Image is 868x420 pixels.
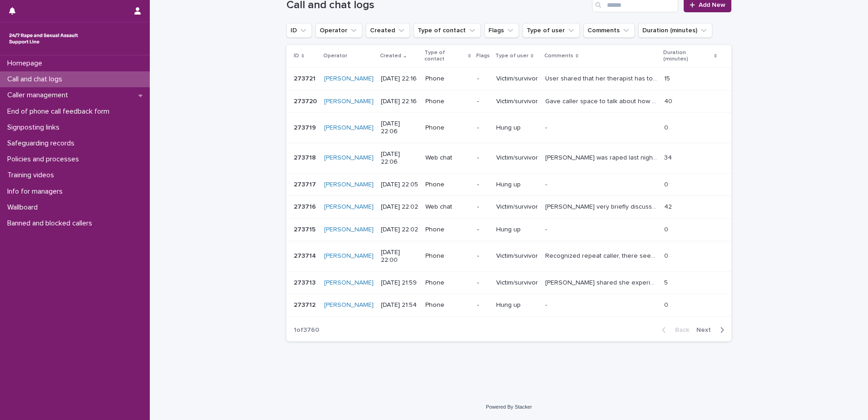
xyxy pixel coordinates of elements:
p: 273721 [294,73,317,83]
button: Flags [484,23,519,38]
p: Call and chat logs [4,75,69,84]
p: Victim/survivor [496,279,538,287]
p: 273717 [294,179,318,189]
p: 0 [664,250,670,260]
button: Type of user [523,23,580,38]
tr: 273717273717 [PERSON_NAME] [DATE] 22:05Phone-Hung up-- 00 [286,173,731,196]
p: - [477,75,489,83]
img: rhQMoQhaT3yELyF149Cw [7,30,80,48]
p: Phone [425,124,470,132]
p: Wallboard [4,203,45,212]
p: End of phone call feedback form [4,107,117,116]
p: 0 [664,179,670,189]
p: 273715 [294,224,317,234]
p: Web chat [425,203,470,211]
p: - [477,279,489,287]
tr: 273715273715 [PERSON_NAME] [DATE] 22:02Phone-Hung up-- 00 [286,219,731,241]
p: Policies and processes [4,155,86,164]
p: - [545,300,549,309]
span: Add New [699,2,725,8]
p: 273716 [294,201,318,211]
a: [PERSON_NAME] [324,226,374,234]
p: Created [380,51,401,61]
p: Type of user [495,51,528,61]
a: [PERSON_NAME] [324,301,374,309]
p: Hung up [496,124,538,132]
p: - [545,224,549,234]
p: 42 [664,201,674,211]
p: Info for managers [4,187,70,196]
a: [PERSON_NAME] [324,75,374,83]
p: 0 [664,300,670,309]
tr: 273719273719 [PERSON_NAME] [DATE] 22:06Phone-Hung up-- 00 [286,113,731,143]
p: Jade very briefly discussed her experience of SV which was perpetrated by her ex. Jade then explo... [545,201,659,211]
p: Hung up [496,301,538,309]
p: [DATE] 22:02 [381,203,418,211]
a: [PERSON_NAME] [324,124,374,132]
tr: 273716273716 [PERSON_NAME] [DATE] 22:02Web chat-Victim/survivor[PERSON_NAME] very briefly discuss... [286,196,731,219]
p: Duration (minutes) [663,48,711,65]
p: - [477,154,489,162]
p: - [545,179,549,189]
p: Web chat [425,154,470,162]
tr: 273718273718 [PERSON_NAME] [DATE] 22:06Web chat-Victim/survivor[PERSON_NAME] was raped last night... [286,143,731,173]
p: ID [294,51,299,61]
p: 273713 [294,277,317,287]
p: Type of contact [424,48,465,65]
p: Sophia was raped last night and is still in shock. She has reported it to the police and feels we... [545,152,659,162]
tr: 273713273713 [PERSON_NAME] [DATE] 21:59Phone-Victim/survivor[PERSON_NAME] shared she experienced ... [286,271,731,294]
p: - [477,98,489,105]
tr: 273721273721 [PERSON_NAME] [DATE] 22:16Phone-Victim/survivorUser shared that her therapist has to... [286,67,731,90]
a: [PERSON_NAME] [324,181,374,189]
button: ID [286,23,312,38]
p: [DATE] 22:16 [381,98,418,105]
p: Comments [544,51,573,61]
p: Caller shared she experienced sexual abuse . Gave emotional support and provided information. [545,277,659,287]
button: Comments [583,23,635,38]
p: 273718 [294,152,318,162]
tr: 273714273714 [PERSON_NAME] [DATE] 22:00Phone-Victim/survivorRecognized repeat caller, there seeme... [286,241,731,271]
a: [PERSON_NAME] [324,252,374,260]
p: Phone [425,98,470,105]
p: [DATE] 22:06 [381,120,418,135]
p: - [477,203,489,211]
p: Victim/survivor [496,98,538,105]
p: Victim/survivor [496,75,538,83]
a: [PERSON_NAME] [324,203,374,211]
span: Next [696,327,716,333]
p: 0 [664,224,670,234]
p: - [477,252,489,260]
p: 273720 [294,96,319,105]
p: [DATE] 22:02 [381,226,418,234]
p: 15 [664,73,672,83]
p: - [477,181,489,189]
p: 5 [664,277,670,287]
p: Flags [476,51,490,61]
a: [PERSON_NAME] [324,154,374,162]
p: Gave caller space to talk about how she was feeling which was low and struggling with her mental ... [545,96,659,105]
p: 0 [664,122,670,132]
p: Safeguarding records [4,139,82,148]
button: Type of contact [414,23,481,38]
p: 273719 [294,122,318,132]
p: - [545,122,549,132]
button: Next [693,326,731,334]
a: [PERSON_NAME] [324,279,374,287]
p: 1 of 3760 [286,319,326,341]
p: Phone [425,226,470,234]
tr: 273712273712 [PERSON_NAME] [DATE] 21:54Phone-Hung up-- 00 [286,294,731,317]
p: Hung up [496,226,538,234]
a: [PERSON_NAME] [324,98,374,105]
button: Created [366,23,410,38]
p: Recognized repeat caller, there seemed to be a problem on the line and she ended the call. [545,250,659,260]
p: [DATE] 22:05 [381,181,418,189]
p: - [477,124,489,132]
span: Back [670,327,689,333]
p: 273712 [294,300,317,309]
button: Duration (minutes) [638,23,712,38]
p: [DATE] 21:54 [381,301,418,309]
p: Phone [425,181,470,189]
p: 40 [664,96,674,105]
p: [DATE] 22:00 [381,249,418,264]
p: Caller management [4,91,75,100]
